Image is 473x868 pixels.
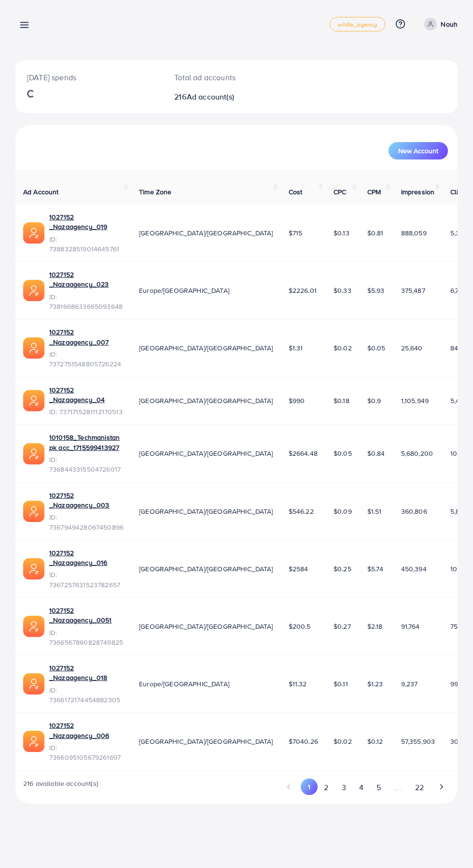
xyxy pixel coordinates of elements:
span: $1.31 [289,343,303,353]
span: 9,237 [401,679,418,689]
button: Go to page 5 [370,779,387,796]
span: $0.13 [334,228,349,238]
span: $0.18 [334,396,349,405]
a: 1027152 _Nazaagency_016 [49,548,124,568]
span: $1.51 [367,506,382,516]
img: ic-ads-acc.e4c84228.svg [23,222,44,244]
span: white_agency [338,21,377,28]
span: $5.74 [367,564,384,574]
span: $0.25 [334,564,351,574]
span: 84 [450,343,458,353]
span: 450,394 [401,564,427,574]
button: Go to page 3 [335,779,352,796]
span: CPC [334,187,346,197]
img: ic-ads-acc.e4c84228.svg [23,280,44,301]
span: ID: 7388328519014645761 [49,234,124,254]
span: $2.18 [367,622,383,631]
span: 1,105,949 [401,396,429,405]
span: $11.32 [289,679,307,689]
span: $0.02 [334,343,352,353]
span: $0.02 [334,737,352,746]
span: 57,355,903 [401,737,435,746]
span: $0.05 [334,448,352,458]
a: 1027152 _Nazaagency_0051 [49,606,124,625]
span: $0.84 [367,448,385,458]
span: $2226.01 [289,286,317,295]
button: Go to page 22 [408,779,430,796]
span: ID: 7366095105679261697 [49,743,124,763]
button: Go to next page [433,779,450,795]
span: ID: 7367949428067450896 [49,512,124,532]
span: 6,718 [450,286,465,295]
img: ic-ads-acc.e4c84228.svg [23,673,44,694]
span: 99 [450,679,458,689]
span: ID: 7372751548805726224 [49,349,124,369]
span: [GEOGRAPHIC_DATA]/[GEOGRAPHIC_DATA] [139,448,273,458]
span: $0.81 [367,228,384,238]
a: 1027152 _Nazaagency_006 [49,721,124,740]
a: 1010158_Techmanistan pk acc_1715599413927 [49,433,124,452]
span: 360,806 [401,506,427,516]
span: CPM [367,187,381,197]
span: $0.33 [334,286,351,295]
span: ID: 7366172174454882305 [49,685,124,705]
span: 10,416 [450,564,469,574]
h2: 216 [174,92,262,101]
span: ID: 7366567860828749825 [49,628,124,648]
img: ic-ads-acc.e4c84228.svg [23,731,44,752]
span: Europe/[GEOGRAPHIC_DATA] [139,679,229,689]
span: Clicks [450,187,469,197]
button: Go to page 4 [352,779,370,796]
span: [GEOGRAPHIC_DATA]/[GEOGRAPHIC_DATA] [139,228,273,238]
span: 103,915 [450,448,473,458]
p: Total ad accounts [174,72,262,83]
img: ic-ads-acc.e4c84228.svg [23,501,44,522]
span: 5,827 [450,506,467,516]
button: Go to page 2 [318,779,335,796]
img: ic-ads-acc.e4c84228.svg [23,337,44,359]
span: ID: 7371715281112170513 [49,407,124,417]
a: 1027152 _Nazaagency_04 [49,385,124,405]
span: $0.12 [367,737,383,746]
span: [GEOGRAPHIC_DATA]/[GEOGRAPHIC_DATA] [139,564,273,574]
span: $7040.26 [289,737,318,746]
span: 5,680,200 [401,448,433,458]
ul: Pagination [281,779,450,796]
a: 1027152 _Nazaagency_018 [49,663,124,683]
span: [GEOGRAPHIC_DATA]/[GEOGRAPHIC_DATA] [139,737,273,746]
span: 5,313 [450,228,466,238]
span: [GEOGRAPHIC_DATA]/[GEOGRAPHIC_DATA] [139,396,273,405]
a: white_agency [330,17,385,31]
button: Go to page 1 [301,779,318,795]
a: 1027152 _Nazaagency_007 [49,327,124,347]
p: [DATE] spends [27,72,151,83]
span: Ad account(s) [187,91,234,102]
span: Ad Account [23,187,59,197]
span: $0.09 [334,506,352,516]
span: $715 [289,228,303,238]
img: ic-ads-acc.e4c84228.svg [23,390,44,411]
span: New Account [398,147,438,154]
span: Time Zone [139,187,171,197]
span: 375,487 [401,286,425,295]
span: $0.11 [334,679,348,689]
span: $2584 [289,564,308,574]
img: ic-ads-acc.e4c84228.svg [23,616,44,637]
span: Europe/[GEOGRAPHIC_DATA] [139,286,229,295]
span: 25,640 [401,343,423,353]
span: [GEOGRAPHIC_DATA]/[GEOGRAPHIC_DATA] [139,343,273,353]
p: Nouh [441,18,458,30]
span: 216 available account(s) [23,779,98,796]
a: 1027152 _Nazaagency_019 [49,212,124,232]
span: $990 [289,396,305,405]
span: 750 [450,622,462,631]
span: $0.27 [334,622,351,631]
span: $1.23 [367,679,383,689]
span: ID: 7367257631523782657 [49,570,124,590]
span: $200.5 [289,622,311,631]
span: 91,764 [401,622,420,631]
span: $0.05 [367,343,386,353]
span: $546.22 [289,506,314,516]
a: 1027152 _Nazaagency_003 [49,491,124,510]
a: Nouh [420,18,458,30]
